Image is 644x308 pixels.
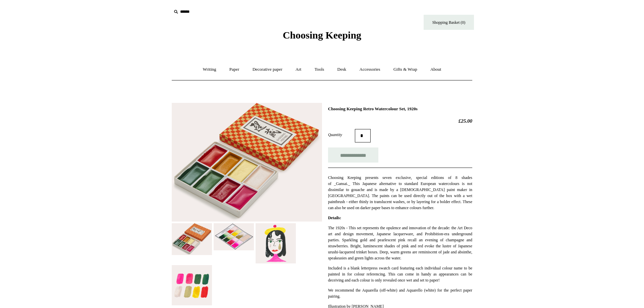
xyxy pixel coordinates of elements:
[424,61,447,78] a: About
[328,132,355,138] label: Quantity
[328,265,472,283] p: Included is a blank letterpress swatch card featuring each individual colour name to be painted i...
[289,61,307,78] a: Art
[328,118,472,124] h2: £25.00
[223,61,246,78] a: Paper
[247,61,288,78] a: Decorative paper
[283,29,361,41] span: Choosing Keeping
[172,223,212,255] img: Choosing Keeping Retro Watercolour Set, 1920s
[172,103,322,222] img: Choosing Keeping Retro Watercolour Set, 1920s
[328,287,472,299] p: We recommend the Aquarella (off-white) and Aquarello (white) for the perfect paper pairing.
[283,35,361,40] a: Choosing Keeping
[328,106,472,112] h1: Choosing Keeping Retro Watercolour Set, 1920s
[197,61,222,78] a: Writing
[424,15,474,30] a: Shopping Basket (0)
[214,223,254,250] img: Choosing Keeping Retro Watercolour Set, 1920s
[309,61,330,78] a: Tools
[328,175,472,211] p: Choosing Keeping presents seven exclusive, special editions of 8 shades of _Gansai._ This Japanes...
[328,225,472,261] p: The 1920s - This set represents the opulence and innovation of the decade: the Art Deco art and d...
[354,61,386,78] a: Accessories
[328,215,341,220] strong: Details:
[331,61,353,78] a: Desk
[387,61,423,78] a: Gifts & Wrap
[172,265,212,305] img: Choosing Keeping Retro Watercolour Set, 1920s
[256,223,296,263] img: Choosing Keeping Retro Watercolour Set, 1920s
